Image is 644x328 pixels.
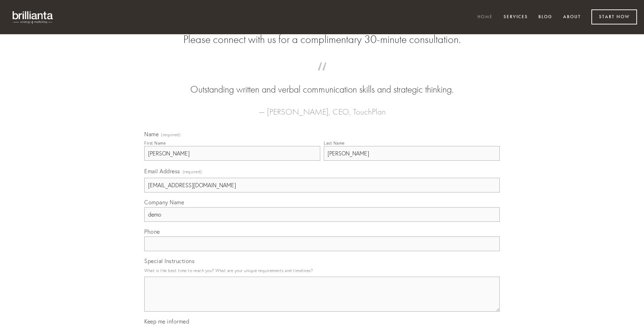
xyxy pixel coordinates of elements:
[155,96,489,119] figcaption: — [PERSON_NAME], CEO, TouchPlan
[559,12,585,23] a: About
[499,12,532,23] a: Services
[7,7,59,27] img: brillianta - research, strategy, marketing
[183,167,202,176] span: (required)
[144,257,194,264] span: Special Instructions
[144,318,189,325] span: Keep me informed
[144,199,184,206] span: Company Name
[144,140,166,146] div: First Name
[324,140,345,146] div: Last Name
[161,133,181,137] span: (required)
[534,12,557,23] a: Blog
[155,69,489,83] span: “
[144,266,500,275] p: What is the best time to reach you? What are your unique requirements and timelines?
[144,228,160,235] span: Phone
[473,12,497,23] a: Home
[155,69,489,96] blockquote: Outstanding written and verbal communication skills and strategic thinking.
[144,33,500,46] h2: Please connect with us for a complimentary 30-minute consultation.
[144,131,159,138] span: Name
[144,168,180,175] span: Email Address
[591,9,637,24] a: Start Now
